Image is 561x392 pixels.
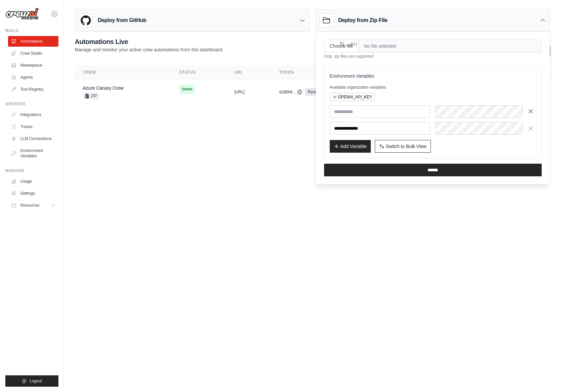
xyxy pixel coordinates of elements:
[8,60,58,71] a: Marketplace
[8,121,58,132] a: Traces
[8,176,58,187] a: Usage
[359,40,542,52] span: No file selected
[528,360,561,392] iframe: Chat Widget
[8,145,58,161] a: Environment Variables
[330,93,375,101] button: OPENAI_API_KEY
[75,37,223,46] h2: Automations Live
[330,73,536,79] h3: Environment Variables
[171,66,226,79] th: Status
[30,378,42,384] span: Logout
[8,188,58,199] a: Settings
[83,93,99,99] span: ZIP
[330,85,536,90] p: Available organization variables:
[8,72,58,83] a: Agents
[8,133,58,144] a: LLM Connections
[324,40,359,52] input: Choose file
[5,28,58,33] div: Build
[305,88,321,96] a: Reset
[338,16,387,24] h3: Deploy from Zip File
[375,140,431,153] button: Switch to Bulk View
[98,16,146,24] h3: Deploy from GitHub
[330,140,371,153] button: Add Variable
[75,66,171,79] th: Crew
[20,203,39,208] span: Resources
[8,48,58,59] a: Crew Studio
[8,109,58,120] a: Integrations
[179,85,195,94] span: Online
[5,375,58,387] button: Logout
[5,168,58,173] div: Manage
[8,84,58,95] a: Tool Registry
[79,14,92,27] img: GitHub Logo
[324,54,542,59] p: Only .zip files are supported
[8,200,58,211] button: Resources
[5,8,39,20] img: Logo
[279,89,302,95] button: a2d5b6...
[271,66,369,79] th: Token
[83,85,123,91] a: Azure Canary Crew
[5,101,58,107] div: Operate
[226,66,271,79] th: URL
[386,143,427,150] span: Switch to Bulk View
[8,36,58,47] a: Automations
[75,46,223,53] p: Manage and monitor your active crew automations from this dashboard.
